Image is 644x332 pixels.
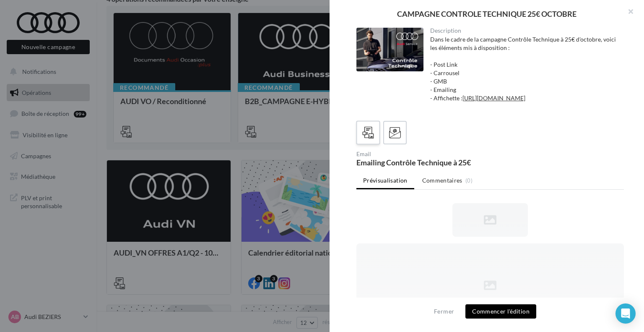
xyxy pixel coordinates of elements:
span: (0) [465,177,473,184]
button: Commencer l'édition [465,304,536,319]
div: Dans le cadre de la campagne Contrôle Technique à 25€ d'octobre, voici les éléments mis à disposi... [430,35,618,111]
span: Commentaires [422,176,462,185]
a: [URL][DOMAIN_NAME] [462,94,525,102]
div: Description [430,28,618,34]
div: CAMPAGNE CONTROLE TECHNIQUE 25€ OCTOBRE [343,10,631,18]
button: Fermer [431,306,457,316]
div: Open Intercom Messenger [615,303,636,324]
div: Email [356,151,487,157]
div: Emailing Contrôle Technique à 25€ [356,159,487,166]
